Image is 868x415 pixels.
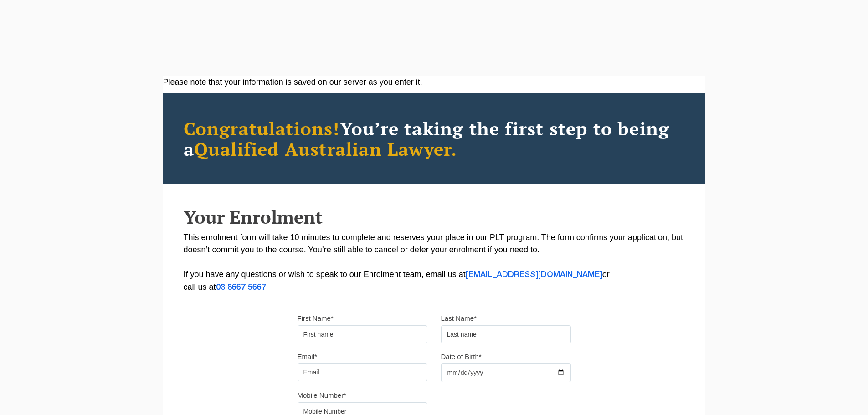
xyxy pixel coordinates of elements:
label: Email* [298,352,317,361]
a: 03 8667 5667 [216,284,266,291]
label: Date of Birth* [441,352,482,361]
input: Last name [441,325,571,343]
p: This enrolment form will take 10 minutes to complete and reserves your place in our PLT program. ... [184,231,685,294]
input: Email [298,363,427,381]
h2: Your Enrolment [184,207,685,227]
label: Last Name* [441,314,477,323]
h2: You’re taking the first step to being a [184,118,685,159]
span: Qualified Australian Lawyer. [194,137,457,161]
label: Mobile Number* [298,391,347,400]
div: Please note that your information is saved on our server as you enter it. [163,76,705,88]
label: First Name* [298,314,334,323]
span: Congratulations! [184,116,340,140]
a: [EMAIL_ADDRESS][DOMAIN_NAME] [466,271,602,278]
input: First name [298,325,427,343]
